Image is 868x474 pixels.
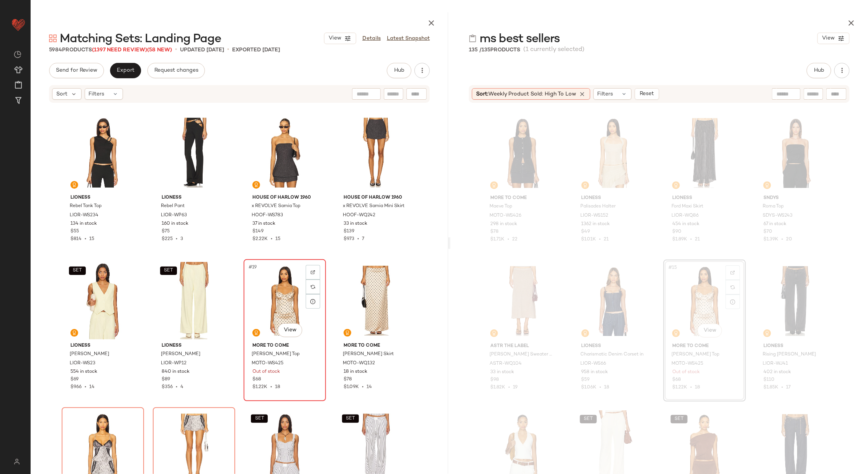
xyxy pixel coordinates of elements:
span: $356 [162,385,173,390]
span: LIONESS [162,342,226,349]
a: Latest Snapshot [387,35,430,43]
span: $139 [344,228,354,235]
span: $98 [490,377,499,383]
span: • [504,237,512,242]
span: 134 in stock [70,221,97,227]
div: Products [469,46,520,54]
img: svg%3e [765,331,770,336]
span: $89 [162,376,170,383]
img: svg%3e [254,183,259,187]
span: Sort [56,90,67,98]
span: House of Harlow 1960 [344,194,408,201]
span: Charismatic Denim Corset in [581,351,644,358]
span: $1.06K [581,385,597,390]
button: SET [671,415,688,423]
button: SET [160,267,177,275]
span: 22 [512,237,518,242]
span: Rebel Pant [161,203,185,210]
button: SET [69,267,86,275]
img: LIOR-WJ41_V1.jpg [757,262,834,340]
span: 298 in stock [490,221,517,228]
button: View [324,33,356,44]
span: 15 [275,237,280,242]
span: Hub [814,67,824,74]
span: Palisades Halter [581,203,616,210]
span: • [173,237,180,242]
span: • [227,45,229,54]
span: MORE TO COME [344,342,408,349]
img: svg%3e [674,183,678,188]
span: LIONESS [763,343,828,350]
span: • [82,237,89,242]
span: • [596,237,604,242]
img: svg%3e [492,183,496,188]
span: $1.71K [490,237,504,242]
img: MOTO-WS426_V1.jpg [484,114,561,192]
span: $2.22K [252,237,268,242]
span: • [175,45,177,54]
span: x REVOLVE Samia Top [252,203,300,210]
span: 18 [275,385,280,390]
span: $966 [70,385,82,390]
img: heart_red.DM2ytmEG.svg [11,17,26,32]
img: LIOR-WS234_V1.jpg [64,114,141,191]
span: 15 [89,237,94,242]
span: LIOR-WS152 [581,212,609,219]
span: x REVOLVE Samia Mini Skirt [343,203,405,210]
span: 14 [89,385,95,390]
span: 5984 [49,47,62,53]
span: • [778,385,786,390]
span: #15 [668,264,678,272]
span: (58 New) [147,47,172,53]
button: SET [342,415,359,423]
img: svg%3e [345,331,350,335]
span: $110 [763,377,775,383]
span: Hub [394,67,405,74]
span: #19 [248,263,258,271]
span: $973 [344,237,354,242]
span: Filters [89,90,105,98]
img: LIOR-WS23_V1.jpg [64,262,141,339]
span: Rising [PERSON_NAME] [763,351,816,358]
span: SET [255,416,264,421]
span: Weekly Product Sold: High to Low [488,91,576,97]
img: svg%3e [9,459,24,465]
img: svg%3e [49,35,57,42]
span: 1362 in stock [581,221,610,228]
span: LIOR-WP12 [161,360,187,367]
span: $1.39K [763,237,778,242]
span: LIONESS [162,194,226,201]
img: svg%3e [14,51,21,58]
span: 37 in stock [252,221,275,227]
img: svg%3e [469,35,477,42]
img: svg%3e [72,183,77,187]
span: 14 [367,385,372,390]
img: LIOR-WS66_V1.jpg [575,262,652,340]
span: LIONESS [581,343,646,350]
span: 4 [180,385,183,390]
span: $69 [70,376,79,383]
button: SET [580,415,597,423]
span: 20 [786,237,792,242]
span: Export [116,67,134,74]
span: MOTO-WS425 [671,360,703,367]
span: Request changes [154,67,198,74]
span: 33 in stock [490,369,514,376]
img: svg%3e [311,270,315,275]
img: svg%3e [492,331,496,336]
span: Filters [598,90,613,98]
span: View [328,35,341,41]
span: LIONESS [70,342,135,349]
span: [PERSON_NAME] Top [252,351,300,358]
span: View [703,328,716,334]
span: Rebel Tank Top [70,203,102,210]
span: LIOR-WJ41 [763,360,788,367]
span: Matching Sets: Landing Page [60,31,221,47]
span: [PERSON_NAME] Skirt [343,351,394,358]
a: Details [362,35,381,43]
span: MORE TO COME [252,342,317,349]
span: SDYS-WS243 [763,212,793,219]
span: (1397 Need Review) [92,47,147,53]
span: 958 in stock [581,369,608,376]
span: $59 [581,377,590,383]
